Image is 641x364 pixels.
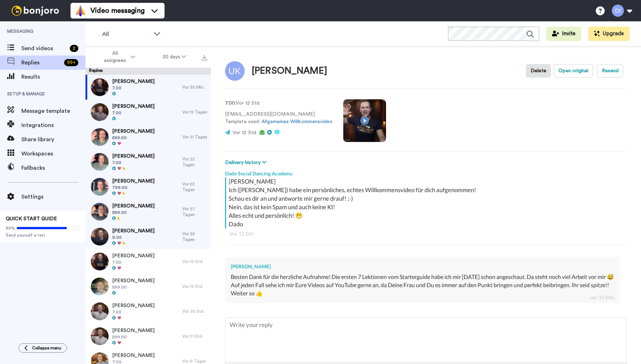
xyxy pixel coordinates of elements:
button: Invite [546,27,581,41]
div: Vor 21 Std. [182,333,207,339]
div: Besten Dank für die herzliche Aufnahme! Die ersten 7 Lektionen vom Starterguide habe ich mir [DAT... [231,273,614,297]
img: 0a5e0ed5-4776-469c-8ea4-968e8eb3817a-thumb.jpg [91,203,109,221]
a: [PERSON_NAME]7.00Vor 22 Tagen [85,149,211,174]
span: [PERSON_NAME] [112,202,155,210]
span: 599.00 [112,210,155,215]
img: vm-color.svg [75,5,86,16]
div: [PERSON_NAME] [231,263,614,270]
span: 599.00 [112,135,155,141]
span: Integrations [21,121,85,130]
a: Allgemeines Willkommensvideo [261,119,333,124]
div: Vor 19 Std. [182,284,207,289]
span: All [102,30,150,38]
div: vor 31 Min. [590,294,615,301]
span: [PERSON_NAME] [112,302,155,309]
a: [PERSON_NAME]599.00Vor 21 Std. [85,324,211,349]
img: 56175071-5eb8-4371-bf93-649e4ae4b4c9-thumb.jpg [91,103,109,121]
div: Replies [85,68,211,75]
div: Vor 22 Tagen [182,156,207,168]
img: ec042a3b-4def-4cc7-9935-8893932f6e17-thumb.jpg [91,128,109,146]
button: Delivery history [225,159,269,167]
span: [PERSON_NAME] [112,227,155,234]
span: 7.00 [112,259,155,265]
button: Delete [526,64,551,78]
span: Video messaging [90,6,145,16]
img: a7591b33-1ebb-4d3b-8ac9-49cb196cb1bf-thumb.jpg [91,302,109,320]
button: 30 days [149,51,200,63]
span: 80% [6,225,15,231]
a: [PERSON_NAME]7.00Vor 20 Std. [85,299,211,324]
button: Upgrade [588,27,630,41]
div: Vor 12 Std. [229,230,622,237]
div: Vor 12 Tagen [182,109,207,115]
span: [PERSON_NAME] [112,103,155,110]
a: [PERSON_NAME]599.00Vor 21 Tagen [85,125,211,149]
button: Export all results that match these filters now. [199,52,209,62]
img: 2d5f2616-f86c-48fa-9a7c-d5d7943e6817-thumb.jpg [91,327,109,345]
div: Vor 9 Tagen [182,358,207,364]
div: [PERSON_NAME] Ich ([PERSON_NAME]) habe ein persönliches, echtes Willkommensvideo für dich aufgeno... [229,177,625,228]
p: : Vor 12 Std. [225,100,333,107]
span: Collapse menu [32,345,61,351]
span: All assignees [100,50,129,64]
span: Send yourself a test [6,232,80,238]
img: bj-logo-header-white.svg [9,6,62,16]
a: [PERSON_NAME]7.00Vor 12 Tagen [85,100,211,125]
span: [PERSON_NAME] [112,252,155,259]
span: [PERSON_NAME] [112,178,155,185]
button: All assignees [87,47,149,67]
span: 7.00 [112,160,155,165]
span: Replies [21,58,61,67]
span: 599.00 [112,284,155,290]
div: Vor 28 Tagen [182,231,207,242]
div: Vor 20 Std. [182,308,207,314]
span: Share library [21,135,85,144]
div: 2 [70,45,78,52]
button: Collapse menu [19,343,67,353]
a: [PERSON_NAME]599.00Vor 19 Std. [85,274,211,299]
span: 7.00 [112,110,155,116]
div: Vor 30 Min. [182,84,207,90]
a: [PERSON_NAME]9.00Vor 28 Tagen [85,224,211,249]
img: Image of Udo Keuter [225,61,245,81]
span: Workspaces [21,149,85,158]
div: Vor 27 Tagen [182,206,207,217]
img: 7a56c6bf-a1e5-47d9-8bd1-b46c0530b6a8-thumb.jpg [91,253,109,270]
div: Dado Social Dancing Academy [225,167,627,177]
span: 7.00 [112,85,155,91]
span: Vor 12 Std. [233,130,257,135]
img: 07aa48b6-87fa-4e1d-811e-b55ee8a674ab-thumb.jpg [91,78,109,96]
div: Vor 10 Std. [182,259,207,264]
span: Fallbacks [21,164,85,172]
span: 7.00 [112,309,155,315]
span: Message template [21,107,85,115]
p: [EMAIL_ADDRESS][DOMAIN_NAME] Template used: [225,111,333,126]
span: QUICK START GUIDE [6,216,57,221]
span: Results [21,73,85,81]
div: 99 + [64,59,78,66]
img: 68d342a0-2cfb-471d-b5b0-5f61eb65d094-thumb.jpg [91,178,109,196]
strong: 7.00 [225,101,235,106]
button: Resend [597,64,623,78]
a: [PERSON_NAME]599.00Vor 27 Tagen [85,199,211,224]
img: 2632ebcd-79e5-4346-b4fa-be28507fd535-thumb.jpg [91,153,109,171]
img: export.svg [202,55,207,60]
div: Vor 21 Tagen [182,134,207,140]
span: [PERSON_NAME] [112,128,155,135]
span: 599.00 [112,334,155,340]
span: [PERSON_NAME] [112,153,155,160]
span: 9.00 [112,234,155,240]
span: [PERSON_NAME] [112,78,155,85]
div: Vor 22 Tagen [182,181,207,192]
span: [PERSON_NAME] [112,327,155,334]
button: Open original [554,64,593,78]
a: [PERSON_NAME]7.00Vor 10 Std. [85,249,211,274]
span: 799.00 [112,185,155,190]
span: Send videos [21,44,67,53]
img: 586380fa-fbde-4cf4-b596-f9c64f3fbadd-thumb.jpg [91,228,109,246]
img: 4533eff1-f3c9-41a5-8f6f-2fd0f7eb24b1-thumb.jpg [91,278,109,295]
div: [PERSON_NAME] [252,66,327,76]
span: [PERSON_NAME] [112,277,155,284]
span: Settings [21,192,85,201]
